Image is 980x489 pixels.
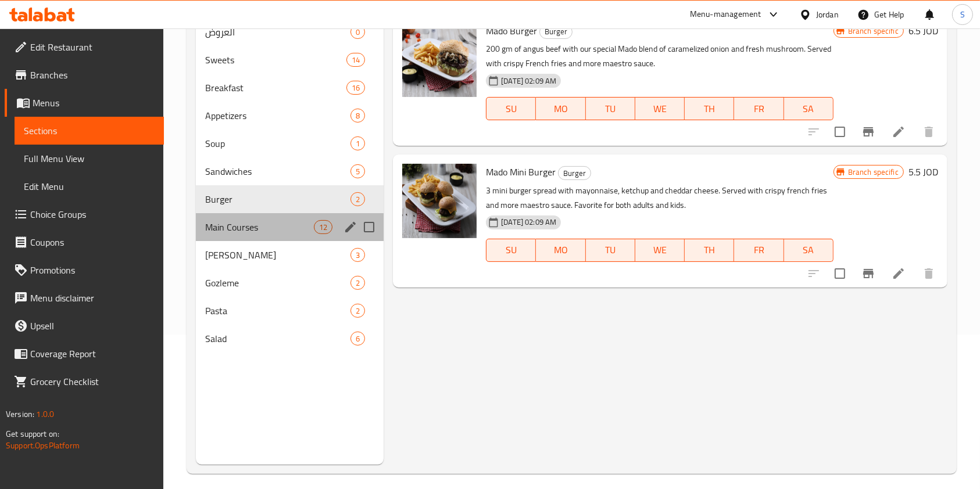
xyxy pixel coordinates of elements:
[205,164,350,178] div: Sandwiches
[541,100,581,117] span: MO
[196,297,384,325] div: Pasta2
[347,82,364,94] span: 16
[205,332,350,346] div: Salad
[536,239,585,262] button: MO
[196,130,384,157] div: Soup1
[586,239,635,262] button: TU
[6,407,34,422] span: Version:
[196,157,384,185] div: Sandwiches5
[30,207,155,221] span: Choice Groups
[915,260,943,287] button: delete
[491,100,531,117] span: SU
[350,248,365,262] div: items
[30,263,155,277] span: Promotions
[909,164,938,180] h6: 5.5 JOD
[205,248,350,262] div: Borek
[350,332,365,346] div: items
[346,53,365,67] div: items
[30,235,155,249] span: Coupons
[5,33,164,61] a: Edit Restaurant
[909,23,938,39] h6: 6.5 JOD
[351,27,364,38] span: 0
[15,117,164,145] a: Sections
[496,217,561,228] span: [DATE] 02:09 AM
[739,242,779,258] span: FR
[689,242,729,258] span: TH
[635,239,685,262] button: WE
[205,109,350,123] div: Appetizers
[892,267,906,281] a: Edit menu item
[196,13,384,357] nav: Menu sections
[30,375,155,389] span: Grocery Checklist
[5,284,164,312] a: Menu disclaimer
[351,333,364,344] span: 6
[559,167,591,180] span: Burger
[854,260,882,287] button: Branch-specific-item
[205,81,346,95] div: Breakfast
[892,125,906,139] a: Edit menu item
[196,74,384,102] div: Breakfast16
[196,241,384,269] div: [PERSON_NAME]3
[541,242,581,258] span: MO
[350,192,365,206] div: items
[15,145,164,172] a: Full Menu View
[351,305,364,317] span: 2
[640,100,680,117] span: WE
[486,22,537,39] span: Mado Burger
[5,312,164,340] a: Upsell
[828,261,852,286] span: Select to update
[30,40,155,54] span: Edit Restaurant
[734,97,784,120] button: FR
[30,347,155,361] span: Coverage Report
[828,120,852,144] span: Select to update
[635,97,685,120] button: WE
[739,100,779,117] span: FR
[789,242,829,258] span: SA
[24,152,155,166] span: Full Menu View
[784,239,834,262] button: SA
[196,269,384,297] div: Gozleme2
[690,8,761,21] div: Menu-management
[196,185,384,213] div: Burger2
[5,256,164,284] a: Promotions
[816,8,839,21] div: Jordan
[347,55,364,66] span: 14
[350,109,365,123] div: items
[342,218,359,236] button: edit
[486,239,536,262] button: SU
[205,136,350,150] span: Soup
[854,118,882,146] button: Branch-specific-item
[350,25,365,39] div: items
[314,220,332,234] div: items
[536,97,585,120] button: MO
[205,53,346,67] div: Sweets
[843,26,903,37] span: Branch specific
[789,100,829,117] span: SA
[205,276,350,290] span: Gozleme
[205,248,350,262] span: [PERSON_NAME]
[205,25,350,39] span: العروض
[5,228,164,256] a: Coupons
[491,242,531,258] span: SU
[30,68,155,82] span: Branches
[351,166,364,177] span: 5
[205,192,350,206] span: Burger
[5,368,164,395] a: Grocery Checklist
[350,164,365,178] div: items
[196,213,384,241] div: Main Courses12edit
[351,138,364,149] span: 1
[350,276,365,290] div: items
[960,8,965,21] span: S
[5,89,164,117] a: Menus
[196,46,384,74] div: Sweets14
[351,250,364,261] span: 3
[640,242,680,258] span: WE
[540,25,572,38] span: Burger
[5,61,164,89] a: Branches
[196,18,384,46] div: العروض0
